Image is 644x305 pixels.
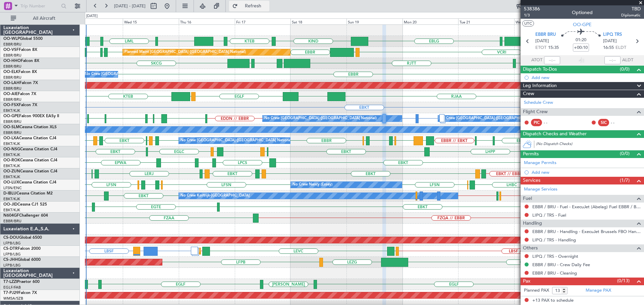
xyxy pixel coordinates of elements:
[611,120,626,126] div: - -
[524,12,540,18] span: 1/3
[20,1,59,11] input: Trip Number
[535,31,556,38] span: EBBR BRU
[524,160,556,166] a: Manage Permits
[532,262,590,268] a: EBBR / BRU - Crew Daily Fee
[3,241,21,246] a: LFPB/LBG
[346,18,402,24] div: Sun 19
[603,45,614,51] span: 16:55
[620,177,630,184] span: (1/7)
[3,258,41,262] a: CS-JHHGlobal 6000
[3,81,19,85] span: OO-LAH
[524,186,557,193] a: Manage Services
[523,90,534,98] span: Crew
[3,114,19,118] span: OO-GPE
[3,247,18,251] span: CS-DTR
[3,185,22,190] a: LFSN/ENC
[3,203,47,207] a: OO-JIDCessna CJ1 525
[3,48,37,52] a: OO-VSFFalcon 8X
[3,203,17,207] span: OO-JID
[264,113,377,124] div: No Crew [GEOGRAPHIC_DATA] ([GEOGRAPHIC_DATA] National)
[3,59,39,63] a: OO-HHOFalcon 8X
[3,42,21,47] a: EBBR/BRU
[229,1,269,11] button: Refresh
[620,150,630,157] span: (0/0)
[3,158,20,162] span: OO-ROK
[3,285,21,290] a: EGLF/FAB
[523,195,532,203] span: Fuel
[123,18,179,24] div: Wed 15
[3,97,21,102] a: EBBR/BRU
[3,70,18,74] span: OO-ELK
[573,21,592,28] span: OO-GPE
[523,220,542,227] span: Handling
[3,291,37,295] a: T7-PJ29Falcon 7X
[235,18,291,24] div: Fri 17
[615,45,626,51] span: ELDT
[3,263,21,268] a: LFPB/LBG
[3,37,20,41] span: OO-WLP
[622,57,633,64] span: ALDT
[523,82,557,90] span: Leg Information
[3,180,56,184] a: OO-LUXCessna Citation CJ4
[523,278,530,285] span: Pax
[292,180,332,190] div: No Crew Nancy (Essey)
[179,18,235,24] div: Thu 16
[3,236,42,240] a: CS-DOUGlobal 6500
[535,45,546,51] span: ETOT
[3,214,19,218] span: N604GF
[523,244,538,252] span: Others
[532,229,641,234] a: EBBR / BRU - Handling - ExecuJet Brussels FBO Handling Abelag
[114,3,146,9] span: [DATE] - [DATE]
[523,177,540,184] span: Services
[3,59,21,63] span: OO-HHO
[180,136,293,146] div: No Crew [GEOGRAPHIC_DATA] ([GEOGRAPHIC_DATA] National)
[3,236,19,240] span: CS-DOU
[532,270,577,276] a: EBBR / BRU - Cleaning
[3,214,48,218] a: N604GFChallenger 604
[3,174,20,179] a: EBKT/KJK
[3,147,20,151] span: OO-NSG
[586,287,611,294] a: Manage PAX
[3,219,21,224] a: EBBR/BRU
[7,13,73,24] button: All Aircraft
[532,297,574,304] span: +13 PAX to schedule
[3,75,21,80] a: EBBR/BRU
[524,287,549,294] label: Planned PAX
[3,192,16,196] span: D-IBLU
[3,86,21,91] a: EBBR/BRU
[3,130,21,135] a: EBBR/BRU
[531,57,542,64] span: ATOT
[617,277,630,284] span: (0/13)
[402,18,459,24] div: Mon 20
[532,169,641,175] div: Add new
[290,18,346,24] div: Sat 18
[532,75,641,80] div: Add new
[3,48,19,52] span: OO-VSF
[3,291,18,295] span: T7-PJ29
[523,150,539,158] span: Permits
[3,103,19,107] span: OO-FSX
[3,125,57,129] a: OO-SLMCessna Citation XLS
[3,141,20,146] a: EBKT/KJK
[523,108,548,116] span: Flight Crew
[86,13,98,19] div: [DATE]
[532,204,641,210] a: EBBR / BRU - Fuel - ExecuJet (Abelag) Fuel EBBR / BRU
[572,9,593,16] div: Optioned
[3,152,20,157] a: EBKT/KJK
[3,163,20,168] a: EBKT/KJK
[239,4,267,8] span: Refresh
[180,191,250,201] div: No Crew Kortrijk-[GEOGRAPHIC_DATA]
[3,136,56,140] a: OO-LXACessna Citation CJ4
[3,247,41,251] a: CS-DTRFalcon 2000
[548,45,559,51] span: 15:35
[621,5,641,12] span: TBD
[514,18,570,24] div: Wed 22
[458,18,514,24] div: Tue 21
[532,237,576,243] a: LIPQ / TRS - Handling
[3,53,21,58] a: EBBR/BRU
[3,158,57,162] a: OO-ROKCessna Citation CJ4
[522,20,534,26] button: UTC
[3,81,38,85] a: OO-LAHFalcon 7X
[536,141,644,148] div: (No Dispatch Checks)
[535,38,549,45] span: [DATE]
